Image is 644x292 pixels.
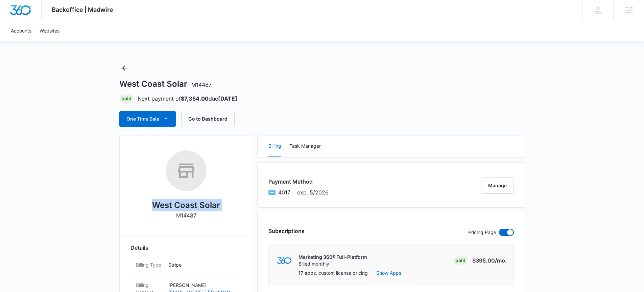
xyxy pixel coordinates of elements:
[481,178,514,194] button: Manage
[376,269,401,276] button: Show Apps
[35,20,64,41] a: Websites
[299,254,367,260] p: Marketing 360® Full-Platform
[52,6,113,13] span: Backoffice | Madwire
[268,178,329,186] h3: Payment Method
[268,135,281,157] button: Billing
[119,63,130,74] button: Back
[468,229,496,236] p: Pricing Page
[119,79,212,89] h1: West Coast Solar
[119,95,134,103] div: Paid
[278,188,290,196] span: American Express ending with
[297,188,329,196] span: exp. 5/2026
[181,111,235,127] button: Go to Dashboard
[299,260,367,267] p: Billed monthly
[130,257,242,277] div: Billing TypeStripe
[130,244,148,252] span: Details
[277,257,291,264] img: marketing360Logo
[218,95,237,102] strong: [DATE]
[289,135,321,157] button: Task Manager
[138,95,237,103] p: Next payment of due
[176,211,196,220] p: M14487
[298,269,368,276] p: 17 apps, custom license pricing
[268,227,305,235] h3: Subscriptions
[152,199,220,211] h2: West Coast Solar
[119,111,176,127] button: One Time Sale
[472,256,507,265] p: $395.00
[453,256,468,265] div: Paid
[168,281,237,289] p: [PERSON_NAME]
[495,257,507,264] span: /mo.
[7,20,35,41] a: Accounts
[181,95,209,102] strong: $7,354.00
[136,261,163,268] dt: Billing Type
[191,81,212,88] span: M14487
[168,261,237,268] p: Stripe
